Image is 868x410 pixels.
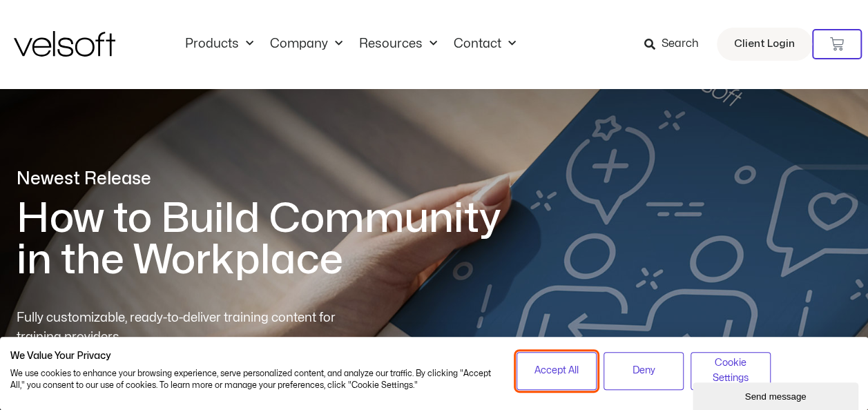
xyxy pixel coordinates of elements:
[262,37,351,52] a: CompanyMenu Toggle
[10,350,496,362] h2: We Value Your Privacy
[691,352,771,390] button: Adjust cookie preferences
[10,368,496,391] p: We use cookies to enhance your browsing experience, serve personalized content, and analyze our t...
[633,363,655,378] span: Deny
[445,37,524,52] a: ContactMenu Toggle
[734,35,795,53] span: Client Login
[177,37,262,52] a: ProductsMenu Toggle
[534,363,579,378] span: Accept All
[644,32,708,56] a: Search
[662,35,699,53] span: Search
[693,380,861,410] iframe: chat widget
[351,37,445,52] a: ResourcesMenu Toggle
[177,37,524,52] nav: Menu
[17,198,521,281] h1: How to Build Community in the Workplace
[17,309,360,347] p: Fully customizable, ready-to-deliver training content for training providers.
[14,31,115,57] img: Velsoft Training Materials
[717,28,812,61] a: Client Login
[517,352,597,390] button: Accept all cookies
[604,352,684,390] button: Deny all cookies
[700,355,762,387] span: Cookie Settings
[17,167,521,191] p: Newest Release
